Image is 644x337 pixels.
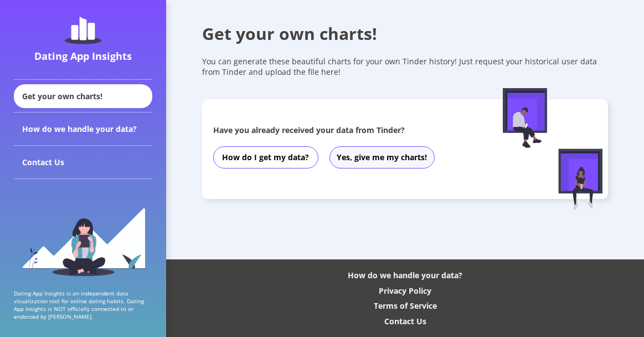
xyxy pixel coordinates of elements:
[213,125,482,135] div: Have you already received your data from Tinder?
[213,146,318,168] button: How do I get my data?
[558,149,602,210] img: female-figure-sitting.afd5d174.svg
[14,113,152,146] div: How do we handle your data?
[348,270,462,280] div: How do we handle your data?
[14,84,152,108] div: Get your own charts!
[14,289,152,320] p: Dating App Insights is an independent data visualization tool for online dating habits. Dating Ap...
[14,146,152,179] div: Contact Us
[202,22,609,45] div: Get your own charts!
[374,300,437,311] div: Terms of Service
[65,17,101,44] img: dating-app-insights-logo.5abe6921.svg
[21,207,146,276] img: sidebar_girl.91b9467e.svg
[202,56,609,77] div: You can generate these beautiful charts for your own Tinder history! Just request your historical...
[384,316,426,326] div: Contact Us
[379,285,431,296] div: Privacy Policy
[329,146,435,168] button: Yes, give me my charts!
[503,88,547,148] img: male-figure-sitting.c9faa881.svg
[17,49,150,63] div: Dating App Insights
